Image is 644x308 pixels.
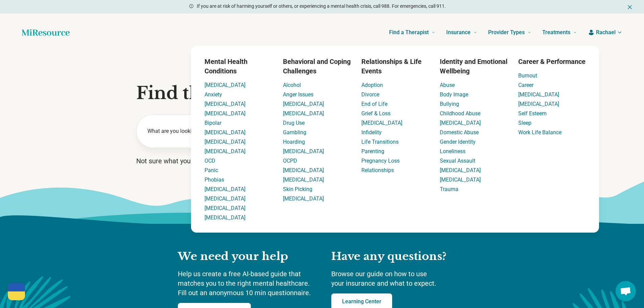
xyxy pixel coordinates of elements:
a: Alcohol [283,82,301,88]
a: Sexual Assault [440,158,475,164]
a: Treatments [542,19,577,46]
a: Anxiety [205,91,222,98]
a: Infidelity [361,129,382,136]
a: [MEDICAL_DATA] [518,91,559,98]
a: [MEDICAL_DATA] [205,110,245,117]
div: Find a Therapist [150,46,640,233]
a: Provider Types [488,19,531,46]
a: Life Transitions [361,139,399,145]
a: Parenting [361,148,384,155]
a: [MEDICAL_DATA] [440,120,481,126]
a: [MEDICAL_DATA] [205,101,245,107]
a: Gambling [283,129,306,136]
h1: Find the right mental health care for you [136,83,508,103]
h3: Career & Performance [518,57,586,66]
h3: Behavioral and Coping Challenges [283,57,351,76]
a: Abuse [440,82,455,88]
a: Childhood Abuse [440,110,480,117]
a: End of Life [361,101,387,107]
span: Provider Types [488,28,525,37]
button: Rachael [588,28,622,37]
p: Not sure what you’re looking for? [136,156,508,166]
a: Career [518,82,533,88]
p: Help us create a free AI-based guide that matches you to the right mental healthcare. Fill out an... [178,269,318,298]
a: [MEDICAL_DATA] [518,101,559,107]
a: [MEDICAL_DATA] [205,82,245,88]
p: If you are at risk of harming yourself or others, or experiencing a mental health crisis, call 98... [197,3,446,10]
a: Body Image [440,91,468,98]
a: Self Esteem [518,110,547,117]
a: Anger Issues [283,91,313,98]
a: [MEDICAL_DATA] [283,148,324,155]
a: Burnout [518,72,537,79]
h2: Have any questions? [331,250,467,264]
a: [MEDICAL_DATA] [205,148,245,155]
a: Sleep [518,120,531,126]
a: [MEDICAL_DATA] [283,101,324,107]
span: Insurance [446,28,471,37]
a: Bullying [440,101,459,107]
span: Rachael [596,28,616,37]
a: Relationships [361,167,394,173]
a: Work Life Balance [518,129,562,136]
a: OCPD [283,158,297,164]
span: Treatments [542,28,570,37]
a: Loneliness [440,148,466,155]
a: Insurance [446,19,477,46]
a: Home page [22,26,70,39]
a: Drug Use [283,120,305,126]
a: [MEDICAL_DATA] [205,205,245,211]
a: [MEDICAL_DATA] [205,186,245,192]
a: Phobias [205,176,224,183]
h3: Mental Health Conditions [205,57,272,76]
a: Gender Identity [440,139,476,145]
a: Hoarding [283,139,305,145]
button: Dismiss [626,3,633,11]
a: [MEDICAL_DATA] [283,195,324,202]
a: Find a Therapist [389,19,435,46]
a: Panic [205,167,218,173]
label: What are you looking for? [147,127,261,135]
a: [MEDICAL_DATA] [361,120,402,126]
a: Divorce [361,91,379,98]
a: Grief & Loss [361,110,390,117]
a: Skin Picking [283,186,312,192]
a: [MEDICAL_DATA] [205,214,245,221]
a: Adoption [361,82,383,88]
div: Open chat [616,281,636,301]
a: [MEDICAL_DATA] [205,139,245,145]
h3: Relationships & Life Events [361,57,429,76]
a: Pregnancy Loss [361,158,400,164]
a: Trauma [440,186,458,192]
span: Find a Therapist [389,28,429,37]
h3: Identity and Emotional Wellbeing [440,57,507,76]
a: [MEDICAL_DATA] [283,176,324,183]
h2: We need your help [178,250,318,264]
a: [MEDICAL_DATA] [205,195,245,202]
a: OCD [205,158,215,164]
a: Bipolar [205,120,221,126]
a: [MEDICAL_DATA] [440,176,481,183]
a: [MEDICAL_DATA] [205,129,245,136]
a: [MEDICAL_DATA] [440,167,481,173]
a: Domestic Abuse [440,129,479,136]
a: [MEDICAL_DATA] [283,110,324,117]
a: [MEDICAL_DATA] [283,167,324,173]
p: Browse our guide on how to use your insurance and what to expect. [331,269,467,288]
